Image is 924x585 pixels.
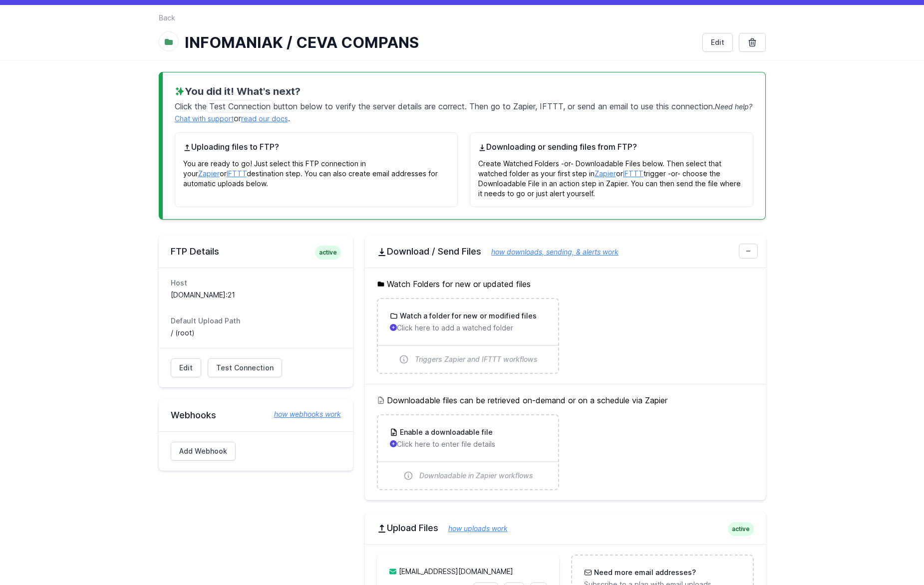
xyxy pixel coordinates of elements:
[595,169,616,178] a: Zapier
[390,439,546,449] p: Click here to enter file details
[171,290,341,300] dd: [DOMAIN_NAME]:21
[159,13,175,23] a: Back
[419,471,533,481] span: Downloadable in Zapier workflows
[171,442,236,461] a: Add Webhook
[175,84,753,98] h3: You did it! What's next?
[481,248,618,256] a: how downloads, sending, & alerts work
[399,567,513,576] a: [EMAIL_ADDRESS][DOMAIN_NAME]
[398,427,493,437] h3: Enable a downloadable file
[171,409,341,421] h2: Webhooks
[171,358,201,377] a: Edit
[415,354,538,364] span: Triggers Zapier and IFTTT workflows
[315,246,341,260] span: active
[378,299,558,373] a: Watch a folder for new or modified files Click here to add a watched folder Triggers Zapier and I...
[715,102,752,111] span: Need help?
[592,568,696,578] h3: Need more email addresses?
[183,153,450,189] p: You are ready to go! Just select this FTP connection in your or destination step. You can also cr...
[390,323,546,333] p: Click here to add a watched folder
[377,522,754,534] h2: Upload Files
[478,153,745,199] p: Create Watched Folders -or- Downloadable Files below. Then select that watched folder as your fir...
[171,316,341,326] dt: Default Upload Path
[264,409,341,419] a: how webhooks work
[728,522,754,536] span: active
[623,169,643,178] a: IFTTT
[207,100,273,113] span: Test Connection
[159,13,766,29] nav: Breadcrumb
[175,114,234,123] a: Chat with support
[478,141,745,153] h4: Downloading or sending files from FTP?
[227,169,247,178] a: IFTTT
[702,33,733,52] a: Edit
[216,363,274,373] span: Test Connection
[175,98,753,124] p: Click the button below to verify the server details are correct. Then go to Zapier, IFTTT, or sen...
[171,246,341,258] h2: FTP Details
[398,311,537,321] h3: Watch a folder for new or modified files
[438,524,508,533] a: how uploads work
[171,278,341,288] dt: Host
[198,169,220,178] a: Zapier
[208,358,282,377] a: Test Connection
[241,114,288,123] a: read our docs
[377,278,754,290] h5: Watch Folders for new or updated files
[377,246,754,258] h2: Download / Send Files
[171,328,341,338] dd: / (root)
[874,535,912,573] iframe: Drift Widget Chat Controller
[185,33,694,51] h1: INFOMANIAK / CEVA COMPANS
[183,141,450,153] h4: Uploading files to FTP?
[377,394,754,406] h5: Downloadable files can be retrieved on-demand or on a schedule via Zapier
[378,415,558,489] a: Enable a downloadable file Click here to enter file details Downloadable in Zapier workflows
